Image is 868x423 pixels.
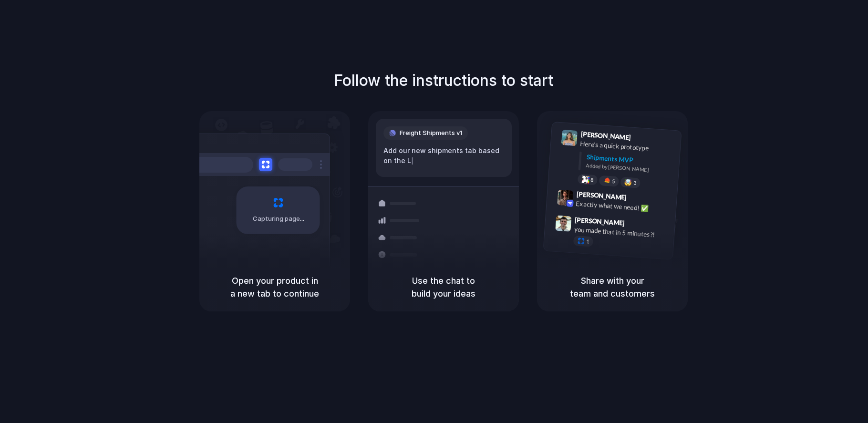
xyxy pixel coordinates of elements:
[590,177,594,183] span: 8
[576,199,671,215] div: Exactly what we need! ✅
[576,189,627,203] span: [PERSON_NAME]
[586,162,673,175] div: Added by [PERSON_NAME]
[580,129,631,143] span: [PERSON_NAME]
[400,128,462,138] span: Freight Shipments v1
[630,193,649,205] span: 9:42 AM
[628,219,647,230] span: 9:47 AM
[633,180,637,186] span: 3
[624,179,632,186] div: 🤯
[580,139,675,155] div: Here's a quick prototype
[575,215,625,228] span: [PERSON_NAME]
[253,214,306,224] span: Capturing page
[612,179,615,184] span: 5
[211,274,339,300] h5: Open your product in a new tab to continue
[380,274,507,300] h5: Use the chat to build your ideas
[634,134,653,145] span: 9:41 AM
[574,224,669,240] div: you made that in 5 minutes?!
[586,239,589,244] span: 1
[411,157,413,165] span: |
[548,274,676,300] h5: Share with your team and customers
[383,145,504,166] div: Add our new shipments tab based on the L
[586,152,674,168] div: Shipments MVP
[334,69,553,92] h1: Follow the instructions to start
